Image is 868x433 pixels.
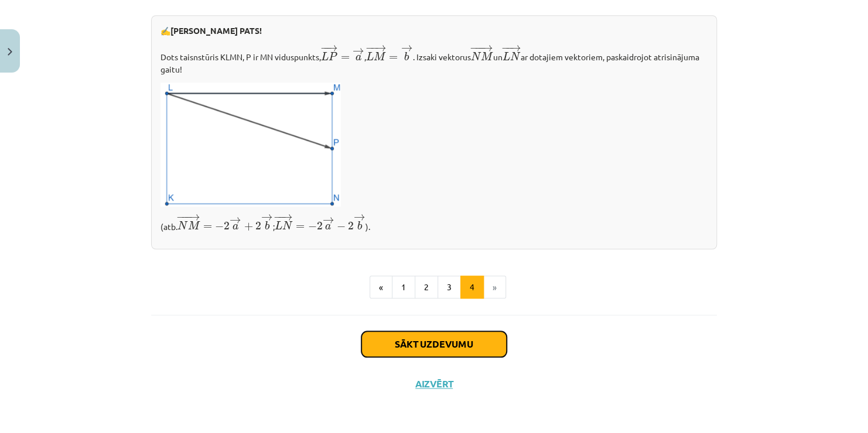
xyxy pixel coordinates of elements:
[255,222,261,230] span: 2
[356,55,361,61] span: a
[370,44,373,51] span: −
[481,44,493,51] span: →
[203,225,212,229] span: =
[471,52,481,60] span: N
[326,44,338,51] span: →
[481,52,493,60] span: M
[215,222,224,231] span: −
[230,217,241,224] span: →
[8,48,12,56] img: icon-close-lesson-0947bae3869378f0d4975bcd49f059093ad1ed9edebbc8119c70593378902aed.svg
[278,214,279,221] span: −
[503,52,510,60] span: L
[160,214,708,233] p: (atb. ; ).
[224,222,230,230] span: 2
[357,221,362,230] span: b
[181,214,187,221] span: −−
[470,44,479,51] span: −
[325,224,331,230] span: a
[353,48,364,54] span: →
[366,52,374,60] span: L
[274,214,282,221] span: −
[320,44,329,51] span: −
[189,214,200,221] span: →
[244,222,253,231] span: +
[401,45,413,51] span: →
[316,222,322,230] span: 2
[160,44,708,75] p: Dots taisnstūris KLMN, P ir MN viduspunkts, , . Izsaki vektorus un ar dotajiem vektoriem, paskaid...
[354,214,365,221] span: →
[275,221,282,229] span: L
[188,221,200,229] span: M
[177,221,188,229] span: N
[176,214,185,221] span: −
[474,44,480,51] span: −−
[438,276,461,299] button: 3
[374,52,386,60] span: M
[361,331,507,357] button: Sākt uzdevumu
[365,44,374,51] span: −
[415,276,438,299] button: 2
[307,222,316,231] span: −
[322,217,334,224] span: →
[151,276,717,299] nav: Page navigation example
[505,44,507,51] span: −
[509,44,521,51] span: →
[412,378,456,390] button: Aizvērt
[389,56,398,60] span: =
[296,225,305,229] span: =
[341,56,350,60] span: =
[170,25,262,36] b: [PERSON_NAME] PATS!
[392,276,415,299] button: 1
[404,52,409,61] span: b
[282,221,293,229] span: N
[375,44,387,51] span: →
[370,276,392,299] button: «
[321,52,329,60] span: L
[337,222,346,231] span: −
[160,25,708,37] p: ✍️
[510,52,521,60] span: N
[261,214,273,221] span: →
[348,222,354,230] span: 2
[460,276,484,299] button: 4
[501,44,510,51] span: −
[281,214,293,221] span: →
[329,52,337,60] span: P
[233,224,238,230] span: a
[264,221,269,230] span: b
